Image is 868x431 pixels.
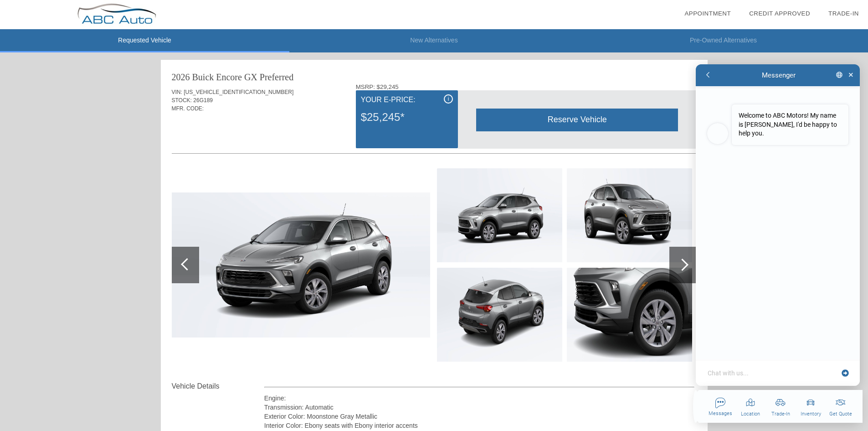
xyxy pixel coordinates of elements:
div: Vehicle Details [172,381,264,392]
div: Preferred [260,71,293,83]
img: 52e6d9de66b88525c729ed8a0cfc983b.jpg [172,192,430,338]
span: MFR. CODE: [172,105,204,112]
a: Appointment [684,10,731,17]
img: 3fe1078cee0a321d82d029d6e097f2f4.jpg [567,168,692,262]
span: i [448,96,449,102]
iframe: Chat Assistance [688,56,868,431]
li: New Alternatives [289,29,579,52]
span: 26G189 [193,97,213,104]
span: VIN: [172,89,182,95]
li: Pre-Owned Alternatives [579,29,868,52]
img: 78aaf7b8b2541e1f22d796fbb320f50d.jpg [437,168,562,262]
div: Interior Color: Ebony seats with Ebony interior accents [264,421,695,430]
div: Quoted on [DATE] 10:42:39 AM [172,126,697,141]
div: Your E-Price: [361,94,453,105]
div: Transmission: Automatic [264,403,695,412]
span: STOCK: [172,97,192,104]
a: Credit Approved [749,10,810,17]
div: 2026 Buick Encore GX [172,71,257,83]
img: 99a5a788f84afc7339cbf0860b894b47.jpg [567,268,692,362]
div: $25,245* [361,105,453,129]
div: Reserve Vehicle [476,109,678,131]
div: Exterior Color: Moonstone Gray Metallic [264,412,695,421]
div: MSRP: $29,245 [356,83,697,90]
img: 087433ba3e6bd0ad9fd42aca3c631a59.jpg [437,268,562,362]
div: Engine: [264,394,695,403]
span: [US_VEHICLE_IDENTIFICATION_NUMBER] [184,89,293,95]
a: Trade-In [828,10,859,17]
